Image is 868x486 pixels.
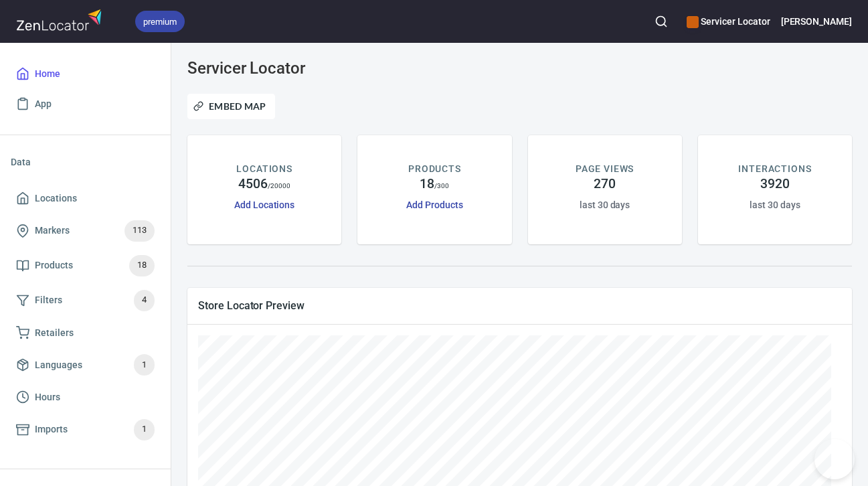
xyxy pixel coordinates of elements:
a: Products18 [11,248,160,283]
span: Locations [35,190,77,207]
span: Filters [35,292,62,309]
h3: Servicer Locator [187,59,398,78]
span: 113 [124,223,155,238]
span: Store Locator Preview [198,299,841,313]
span: 4 [134,293,155,308]
button: Embed Map [187,94,275,119]
span: Markers [35,222,70,239]
h4: 3920 [760,176,790,192]
h6: [PERSON_NAME] [781,14,852,29]
p: PAGE VIEWS [576,162,634,176]
a: Add Products [406,199,462,210]
p: / 300 [434,181,449,191]
iframe: Help Scout Beacon - Open [814,439,855,479]
h6: last 30 days [580,197,630,212]
p: / 20000 [268,181,291,191]
span: 1 [134,357,155,373]
span: Products [35,257,73,274]
a: Languages1 [11,347,160,382]
span: Retailers [35,325,74,341]
span: Languages [35,357,82,374]
button: [PERSON_NAME] [781,7,852,36]
h4: 18 [420,176,434,192]
a: Add Locations [234,199,294,210]
div: premium [135,11,185,32]
a: Hours [11,382,160,412]
a: Locations [11,183,160,214]
a: Imports1 [11,412,160,447]
button: color-CE600E [687,16,699,28]
a: Retailers [11,318,160,348]
a: App [11,89,160,119]
h4: 4506 [238,176,268,192]
h6: last 30 days [750,197,800,212]
span: 18 [129,258,155,273]
span: Embed Map [196,98,266,114]
span: premium [135,15,185,29]
span: Imports [35,421,68,438]
p: LOCATIONS [236,162,292,176]
p: PRODUCTS [408,162,461,176]
img: zenlocator [16,5,106,34]
span: 1 [134,422,155,437]
a: Home [11,59,160,89]
h6: Servicer Locator [687,14,770,29]
span: Hours [35,389,60,406]
span: App [35,96,52,112]
p: INTERACTIONS [738,162,811,176]
span: Home [35,66,60,82]
a: Markers113 [11,214,160,248]
li: Data [11,146,160,178]
h4: 270 [594,176,616,192]
a: Filters4 [11,283,160,318]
